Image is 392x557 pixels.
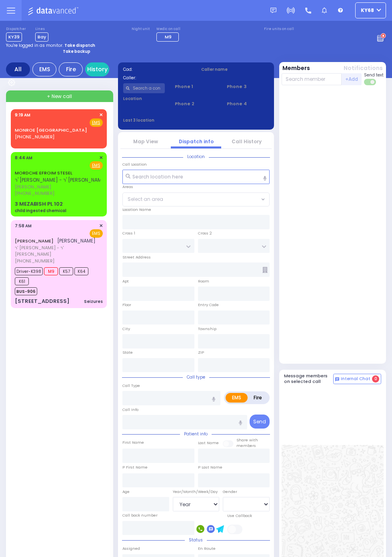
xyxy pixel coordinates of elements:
label: Age [122,489,130,495]
label: Turn off text [364,78,377,86]
input: Search a contact [123,83,165,93]
u: EMS [92,162,100,168]
span: You're logged in as monitor. [6,42,63,48]
small: Share with [236,437,258,443]
span: Phone 1 [175,83,217,90]
label: Gender [223,489,237,495]
label: Call back number [122,513,158,518]
input: Search location here [122,170,270,184]
span: ✕ [99,154,103,161]
label: Dispatcher [6,27,26,32]
button: Internal Chat 0 [333,374,381,384]
label: Cad: [123,66,191,72]
label: Fire units on call [264,27,294,32]
label: Entry Code [198,302,219,308]
label: State [122,350,133,355]
label: First Name [122,440,144,445]
button: Notifications [344,64,383,72]
u: EMS [92,120,100,126]
span: 9:19 AM [15,112,30,118]
a: MORDCHE EFROIM STESEL [15,170,72,176]
div: child ingested chemical [15,208,66,214]
label: Call Location [122,162,147,167]
label: Room [198,278,209,284]
span: members [236,443,256,448]
span: K61 [15,277,29,285]
label: Areas [122,184,133,190]
label: City [122,326,130,332]
label: Cross 1 [122,230,135,236]
div: Year/Month/Week/Day [173,489,220,495]
span: ✕ [99,222,103,229]
span: Send text [364,72,384,78]
span: ✕ [99,112,103,118]
label: Use Callback [227,513,252,519]
span: + New call [47,93,72,100]
span: Phone 2 [175,100,217,107]
a: Call History [232,138,262,145]
span: [PHONE_NUMBER] [15,258,54,264]
span: Patient info [180,431,212,437]
label: Township [198,326,216,332]
span: Phone 3 [227,83,269,90]
img: message.svg [270,8,276,14]
div: [STREET_ADDRESS] [15,297,70,305]
label: Call Type [122,383,140,389]
span: 7:58 AM [15,223,32,229]
div: Fire [59,62,83,76]
span: Phone 4 [227,100,269,107]
h5: Message members on selected call [284,373,334,384]
span: Other building occupants [262,267,268,273]
label: Medic on call [156,27,181,32]
label: Night unit [132,27,150,32]
label: Caller name [201,66,269,72]
label: EMS [226,393,248,403]
span: M9 [165,34,172,40]
span: Bay [35,32,48,42]
span: K57 [59,267,73,275]
label: Location Name [122,207,151,212]
span: ר' [PERSON_NAME] - ר' [PERSON_NAME] [15,176,106,183]
span: Driver-K398 [15,267,43,275]
span: ר' [PERSON_NAME] - ר' [PERSON_NAME] [15,244,100,258]
button: Members [282,64,310,72]
strong: Take dispatch [64,42,95,48]
span: [PERSON_NAME] [15,184,106,190]
label: P First Name [122,465,148,470]
span: ky68 [361,7,374,14]
a: Map View [133,138,158,145]
span: Internal Chat [341,376,370,382]
span: BUS-906 [15,287,37,295]
span: M9 [44,267,58,275]
label: P Last Name [198,465,222,470]
span: KY39 [6,32,22,42]
label: Lines [35,27,48,32]
a: [PERSON_NAME] [15,238,54,244]
span: [PERSON_NAME] [57,237,96,244]
div: EMS [32,62,56,76]
div: All [6,62,30,76]
img: comment-alt.png [335,377,339,381]
span: 0 [372,375,379,383]
label: Floor [122,302,131,308]
button: ky68 [355,2,386,18]
span: EMS [90,229,103,238]
input: Search member [282,73,342,85]
div: Seizures [84,299,103,305]
label: Cross 2 [198,230,212,236]
span: Select an area [128,196,163,203]
span: [PHONE_NUMBER] [15,134,54,140]
span: Call type [183,374,209,380]
strong: Take backup [63,48,90,54]
a: History [85,62,109,76]
label: Fire [247,393,268,403]
label: Call Info [122,407,138,413]
label: Last 3 location [123,117,196,123]
img: Logo [28,6,81,16]
a: Dispatch info [179,138,214,145]
span: Location [183,154,209,160]
label: Street Address [122,254,151,260]
span: K64 [74,267,88,275]
label: En Route [198,546,216,551]
label: Last Name [198,440,219,446]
